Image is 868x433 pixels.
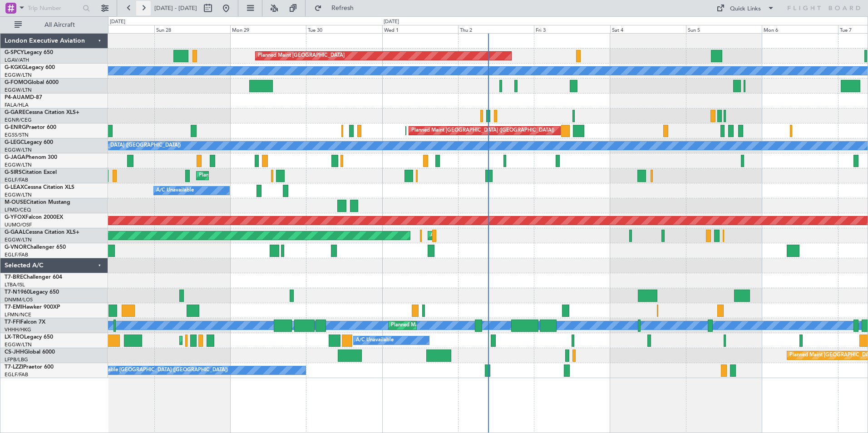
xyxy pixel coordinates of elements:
a: T7-EMIHawker 900XP [5,305,60,310]
a: EGLF/FAB [5,371,28,378]
span: Refresh [324,5,362,11]
span: G-GAAL [5,230,25,235]
span: LX-TRO [5,335,24,340]
a: LX-TROLegacy 650 [5,335,53,340]
span: G-FOMO [5,80,28,85]
a: EGNR/CEG [5,117,32,123]
a: G-GAALCessna Citation XLS+ [5,230,79,235]
a: LFMN/NCE [5,311,31,318]
div: Mon 29 [230,25,306,33]
a: VHHH/HKG [5,326,31,333]
button: Refresh [310,1,365,15]
a: CS-JHHGlobal 6000 [5,349,55,355]
div: Sat 4 [610,25,686,33]
a: LFMD/CEQ [5,207,31,213]
button: All Aircraft [10,18,99,32]
div: Quick Links [730,5,761,14]
div: Sun 5 [686,25,762,33]
span: G-ENRG [5,125,26,130]
span: [DATE] - [DATE] [154,4,197,12]
a: LGAV/ATH [5,57,29,64]
div: Planned Maint [GEOGRAPHIC_DATA] [258,49,345,63]
a: G-FOMOGlobal 6000 [5,80,59,85]
a: LTBA/ISL [5,281,25,288]
div: Planned Maint [GEOGRAPHIC_DATA] ([GEOGRAPHIC_DATA]) [182,334,325,347]
a: EGGW/LTN [5,72,32,79]
a: G-LEAXCessna Citation XLS [5,185,74,190]
a: EGGW/LTN [5,147,32,153]
a: EGGW/LTN [5,236,32,243]
a: DNMM/LOS [5,296,33,303]
div: Planned Maint [GEOGRAPHIC_DATA] ([GEOGRAPHIC_DATA]) [411,124,554,138]
div: Planned Maint [GEOGRAPHIC_DATA] ([GEOGRAPHIC_DATA]) [199,169,342,182]
a: G-GARECessna Citation XLS+ [5,110,79,115]
div: Fri 3 [534,25,610,33]
a: M-OUSECitation Mustang [5,200,70,205]
div: A/C Unavailable [356,334,394,347]
div: A/C Unavailable [156,184,194,197]
div: Tue 30 [306,25,382,33]
a: G-SPCYLegacy 650 [5,50,53,55]
div: Sun 28 [154,25,230,33]
a: P4-AUAMD-87 [5,95,42,100]
span: CS-JHH [5,349,24,355]
div: A/C Unavailable [GEOGRAPHIC_DATA] ([GEOGRAPHIC_DATA]) [80,364,228,377]
a: EGGW/LTN [5,162,32,168]
a: G-VNORChallenger 650 [5,245,66,250]
a: T7-BREChallenger 604 [5,275,62,280]
div: [DATE] [384,18,399,26]
span: G-KGKG [5,65,26,70]
a: EGLF/FAB [5,251,28,258]
span: G-LEGC [5,140,24,145]
a: T7-N1960Legacy 650 [5,290,59,295]
div: Thu 2 [458,25,534,33]
div: Mon 6 [762,25,838,33]
a: LFPB/LBG [5,356,28,363]
span: T7-BRE [5,275,23,280]
span: P4-AUA [5,95,25,100]
div: Planned Maint [GEOGRAPHIC_DATA] ([GEOGRAPHIC_DATA]) [391,319,534,332]
a: T7-LZZIPraetor 600 [5,364,54,370]
a: T7-FFIFalcon 7X [5,320,45,325]
span: G-LEAX [5,185,24,190]
div: AOG Maint Dusseldorf [430,229,483,242]
a: G-LEGCLegacy 600 [5,140,53,145]
span: G-GARE [5,110,25,115]
a: EGSS/STN [5,132,29,138]
span: G-SPCY [5,50,24,55]
span: All Aircraft [24,22,96,28]
input: Trip Number [28,1,80,15]
span: G-SIRS [5,170,22,175]
a: EGGW/LTN [5,87,32,93]
span: T7-EMI [5,305,22,310]
a: G-YFOXFalcon 2000EX [5,215,63,220]
span: T7-N1960 [5,290,30,295]
a: FALA/HLA [5,102,29,108]
span: G-YFOX [5,215,25,220]
a: G-ENRGPraetor 600 [5,125,56,130]
span: G-JAGA [5,155,25,160]
a: EGGW/LTN [5,341,32,348]
div: [DATE] [110,18,125,26]
span: T7-FFI [5,320,20,325]
div: Wed 1 [382,25,458,33]
button: Quick Links [712,1,779,15]
a: EGGW/LTN [5,192,32,198]
a: G-KGKGLegacy 600 [5,65,55,70]
a: UUMO/OSF [5,221,32,228]
span: G-VNOR [5,245,27,250]
span: M-OUSE [5,200,26,205]
a: EGLF/FAB [5,177,28,183]
span: T7-LZZI [5,364,23,370]
a: G-SIRSCitation Excel [5,170,57,175]
div: Sat 27 [78,25,154,33]
a: G-JAGAPhenom 300 [5,155,57,160]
